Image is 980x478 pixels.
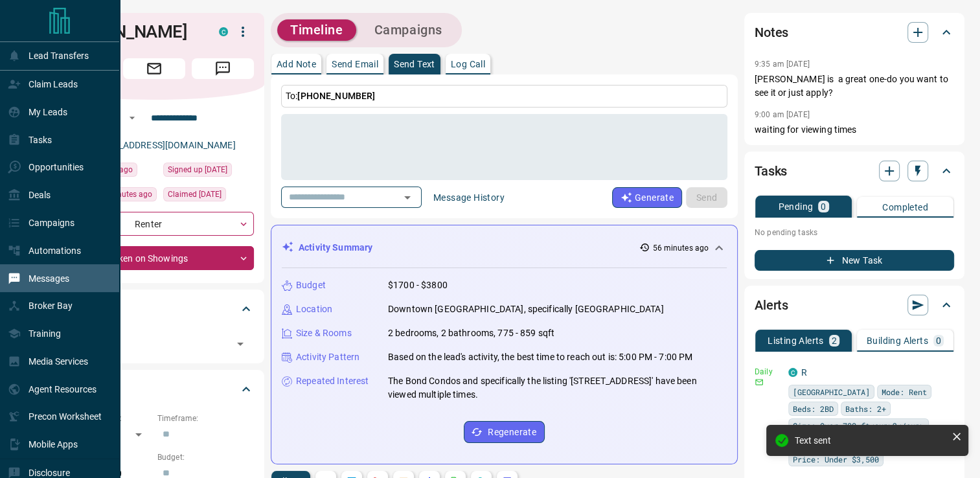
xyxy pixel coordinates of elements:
[832,336,837,345] p: 2
[296,326,352,340] p: Size & Rooms
[882,385,927,398] span: Mode: Rent
[755,110,810,119] p: 9:00 am [DATE]
[297,91,375,101] span: [PHONE_NUMBER]
[361,19,455,41] button: Campaigns
[277,19,356,41] button: Timeline
[755,366,781,378] p: Daily
[124,110,140,126] button: Open
[882,203,928,212] p: Completed
[219,27,228,36] div: condos.ca
[388,302,664,316] p: Downtown [GEOGRAPHIC_DATA], specifically [GEOGRAPHIC_DATA]
[296,302,332,316] p: Location
[795,435,946,446] div: Text sent
[793,385,870,398] span: [GEOGRAPHIC_DATA]
[768,336,824,345] p: Listing Alerts
[123,58,185,79] span: Email
[282,236,727,260] div: Activity Summary56 minutes ago
[277,60,316,69] p: Add Note
[755,73,954,100] p: [PERSON_NAME] is a great one-do you want to see it or just apply?
[801,367,807,378] a: R
[157,413,254,424] p: Timeframe:
[755,123,954,137] p: waiting for viewing times
[388,326,554,340] p: 2 bedrooms, 2 bathrooms, 775 - 859 sqft
[163,187,254,205] div: Tue Jul 08 2025
[296,279,326,292] p: Budget
[394,60,435,69] p: Send Text
[936,336,941,345] p: 0
[464,421,545,443] button: Regenerate
[755,295,788,315] h2: Alerts
[296,350,359,364] p: Activity Pattern
[168,188,222,201] span: Claimed [DATE]
[296,374,369,388] p: Repeated Interest
[755,161,787,181] h2: Tasks
[755,17,954,48] div: Notes
[778,202,813,211] p: Pending
[54,21,199,42] h1: [PERSON_NAME]
[755,155,954,187] div: Tasks
[54,293,254,324] div: Tags
[755,250,954,271] button: New Task
[388,374,727,402] p: The Bond Condos and specifically the listing '[STREET_ADDRESS]' have been viewed multiple times.
[755,223,954,242] p: No pending tasks
[652,242,709,254] p: 56 minutes ago
[398,188,416,207] button: Open
[793,419,924,432] span: Size: Over 700 ft<sup>2</sup>
[192,58,254,79] span: Message
[845,402,886,415] span: Baths: 2+
[755,60,810,69] p: 9:35 am [DATE]
[793,402,834,415] span: Beds: 2BD
[451,60,485,69] p: Log Call
[755,290,954,321] div: Alerts
[163,163,254,181] div: Mon Jul 07 2025
[157,451,254,463] p: Budget:
[332,60,378,69] p: Send Email
[281,85,727,108] p: To:
[388,279,448,292] p: $1700 - $3800
[388,350,692,364] p: Based on the lead's activity, the best time to reach out is: 5:00 PM - 7:00 PM
[821,202,826,211] p: 0
[755,378,764,387] svg: Email
[788,368,797,377] div: condos.ca
[299,241,372,255] p: Activity Summary
[54,374,254,405] div: Criteria
[54,246,254,270] div: Taken on Showings
[89,140,236,150] a: [EMAIL_ADDRESS][DOMAIN_NAME]
[867,336,928,345] p: Building Alerts
[426,187,512,208] button: Message History
[168,163,227,176] span: Signed up [DATE]
[755,22,788,43] h2: Notes
[231,335,249,353] button: Open
[612,187,682,208] button: Generate
[54,212,254,236] div: Renter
